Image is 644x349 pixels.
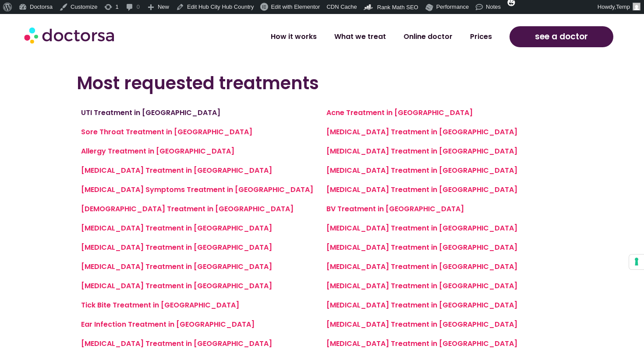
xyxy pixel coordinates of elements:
h2: Most requested treatments [77,73,567,94]
a: [MEDICAL_DATA] Treatment in [GEOGRAPHIC_DATA] [326,185,517,195]
a: see a doctor [510,26,613,47]
nav: Menu [170,27,501,47]
a: [MEDICAL_DATA] Treatment in [GEOGRAPHIC_DATA] [326,242,517,252]
a: [MEDICAL_DATA] Treatment in [GEOGRAPHIC_DATA] [326,339,517,349]
a: [MEDICAL_DATA] Treatment in [GEOGRAPHIC_DATA] [326,223,517,233]
span: Edit with Elementor [271,3,320,10]
a: [MEDICAL_DATA] Treatment in [GEOGRAPHIC_DATA] [326,319,517,329]
a: Allergy Treatment in [GEOGRAPHIC_DATA] [81,146,234,156]
span: Rank Math SEO [377,4,418,10]
a: [MEDICAL_DATA] Treatment in [GEOGRAPHIC_DATA] [81,262,272,272]
a: [MEDICAL_DATA] Treatment in [GEOGRAPHIC_DATA] [326,165,517,175]
a: [MEDICAL_DATA] Treatment in [GEOGRAPHIC_DATA] [81,165,272,175]
a: [DEMOGRAPHIC_DATA] Treatment in [GEOGRAPHIC_DATA] [81,204,294,214]
span: Temp [616,3,630,10]
a: [MEDICAL_DATA] Treatment in [GEOGRAPHIC_DATA] [81,339,272,349]
a: [MEDICAL_DATA] Symptoms Treatment in [GEOGRAPHIC_DATA] [81,185,313,195]
a: [MEDICAL_DATA] Treatment in [GEOGRAPHIC_DATA] [81,281,272,291]
a: [MEDICAL_DATA] Treatment in [GEOGRAPHIC_DATA] [326,127,517,137]
a: [MEDICAL_DATA] Treatment in [GEOGRAPHIC_DATA] [81,223,272,233]
a: Acne Treatment in [GEOGRAPHIC_DATA] [326,108,473,118]
a: Ear Infection Treatment in [GEOGRAPHIC_DATA] [81,319,255,329]
a: How it works [262,27,326,47]
a: [MEDICAL_DATA] Treatment in [GEOGRAPHIC_DATA] [326,262,517,272]
a: UTI Treatment in [GEOGRAPHIC_DATA] [81,108,220,118]
a: What we treat [326,27,395,47]
a: BV Treatment in [GEOGRAPHIC_DATA] [326,204,464,214]
button: Your consent preferences for tracking technologies [629,255,644,269]
a: [MEDICAL_DATA] Treatment in [GEOGRAPHIC_DATA] [326,146,517,156]
a: [MEDICAL_DATA] Treatment in [GEOGRAPHIC_DATA] [326,281,517,291]
a: Prices [461,27,501,47]
a: Sore Throat Treatment in [GEOGRAPHIC_DATA] [81,127,252,137]
a: Tick Bite Treatment in [GEOGRAPHIC_DATA] [81,300,239,310]
a: [MEDICAL_DATA] Treatment in [GEOGRAPHIC_DATA] [326,300,517,310]
a: [MEDICAL_DATA] Treatment in [GEOGRAPHIC_DATA] [81,242,272,252]
span: see a doctor [535,30,588,44]
a: Online doctor [395,27,461,47]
